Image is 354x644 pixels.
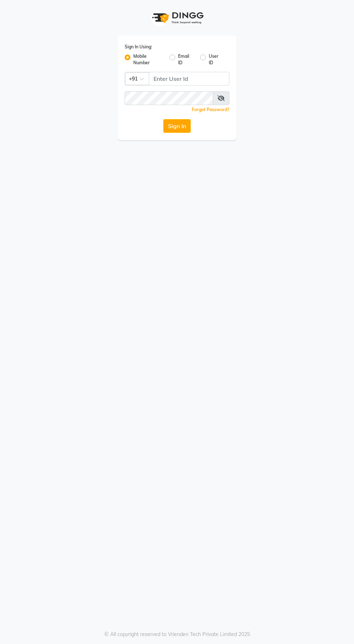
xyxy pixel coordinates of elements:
label: Mobile Number [133,53,164,66]
input: Username [149,72,229,86]
img: logo1.svg [148,7,206,29]
button: Sign In [163,119,191,133]
label: Email ID [178,53,194,66]
label: User ID [209,53,224,66]
label: Sign In Using: [125,44,152,50]
input: Username [125,91,213,105]
a: Forgot Password? [192,107,229,112]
